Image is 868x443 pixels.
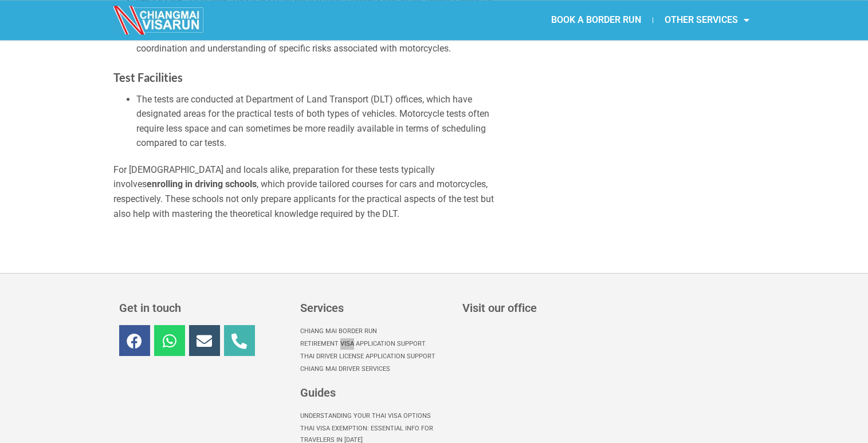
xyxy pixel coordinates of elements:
h3: Get in touch [119,302,289,314]
a: Chiang Mai Driver Services [300,363,451,375]
a: OTHER SERVICES [653,7,761,33]
h3: Guides [300,387,451,398]
a: Chiang Mai Border Run [300,325,451,338]
nav: Menu [434,7,761,33]
a: Thai Driver License Application Support [300,350,451,363]
h3: Test Facilities [113,68,494,86]
h3: Services [300,302,451,314]
a: Understanding Your Thai Visa options [300,410,451,422]
b: enrolling in driving schools [147,179,257,189]
li: : Although potentially simpler, the test still requires good physical coordination and understand... [136,27,494,56]
li: The tests are conducted at Department of Land Transport (DLT) offices, which have designated area... [136,92,494,151]
p: For [DEMOGRAPHIC_DATA] and locals alike, preparation for these tests typically involves , which p... [113,163,494,221]
h3: Visit our office [462,302,747,314]
nav: Menu [300,325,451,375]
a: Retirement Visa Application Support [300,338,451,350]
a: BOOK A BORDER RUN [540,7,653,33]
